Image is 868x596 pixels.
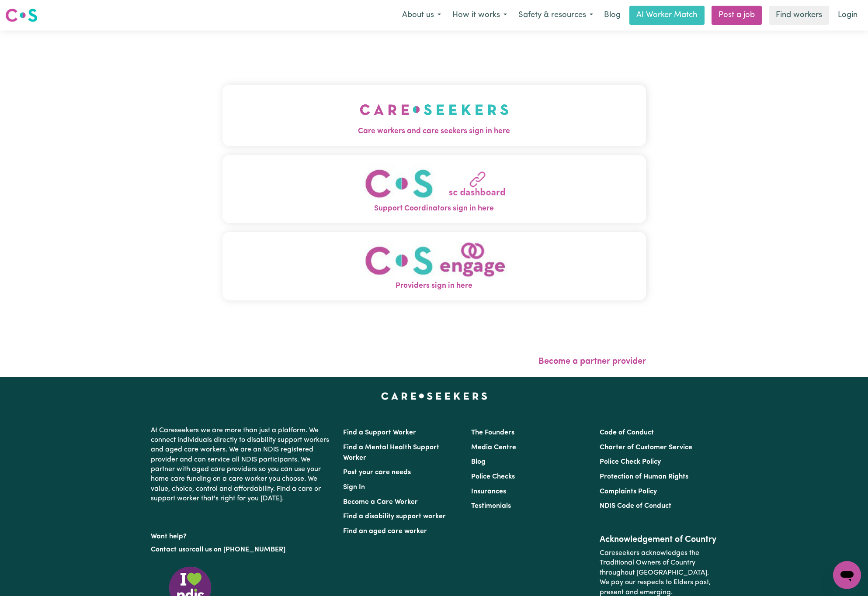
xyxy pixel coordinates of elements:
a: Careseekers logo [5,5,38,25]
a: Sign In [343,484,365,491]
a: call us on [PHONE_NUMBER] [192,546,285,553]
button: Care workers and care seekers sign in here [222,85,646,146]
button: Support Coordinators sign in here [222,155,646,224]
a: Testimonials [471,503,511,510]
a: Protection of Human Rights [600,473,688,480]
a: Charter of Customer Service [600,444,692,451]
a: Become a partner provider [538,357,646,366]
a: Become a Care Worker [343,499,418,506]
p: or [151,541,333,558]
a: AI Worker Match [629,6,705,25]
a: Code of Conduct [600,429,654,436]
a: Careseekers home page [381,393,487,400]
span: Providers sign in here [222,280,646,292]
a: Insurances [471,488,506,495]
span: Care workers and care seekers sign in here [222,126,646,137]
p: Want help? [151,528,333,541]
a: Find a disability support worker [343,513,446,520]
span: Support Coordinators sign in here [222,203,646,214]
a: Police Checks [471,473,515,480]
a: The Founders [471,429,514,436]
a: Post your care needs [343,469,411,476]
button: About us [396,6,447,24]
iframe: Button to launch messaging window [833,561,861,589]
img: Careseekers logo [5,7,38,23]
a: Find a Mental Health Support Worker [343,444,439,462]
a: Contact us [151,546,185,553]
p: At Careseekers we are more than just a platform. We connect individuals directly to disability su... [151,422,333,507]
a: Find an aged care worker [343,528,427,535]
a: Blog [599,6,626,25]
h2: Acknowledgement of Country [600,534,717,545]
button: How it works [447,6,513,24]
button: Providers sign in here [222,232,646,300]
a: Media Centre [471,444,516,451]
a: Find workers [769,6,829,25]
a: Find a Support Worker [343,429,416,436]
a: Post a job [712,6,762,25]
a: Login [833,6,863,25]
a: Complaints Policy [600,488,657,495]
a: NDIS Code of Conduct [600,503,671,510]
button: Safety & resources [513,6,599,24]
a: Blog [471,458,486,465]
a: Police Check Policy [600,458,661,465]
